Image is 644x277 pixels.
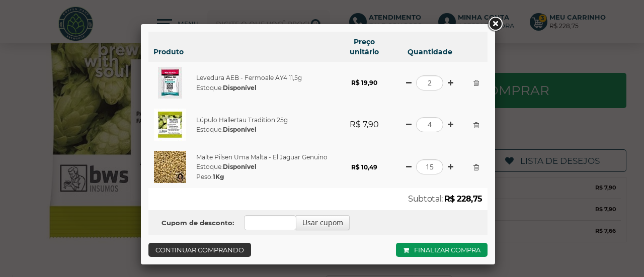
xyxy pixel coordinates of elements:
strong: R$ 19,90 [351,79,377,86]
strong: Disponível [223,163,257,170]
a: Lúpulo Hallertau Tradition 25g [196,116,288,123]
h6: Preço unitário [339,37,389,57]
strong: R$ 10,49 [351,163,377,170]
strong: 1Kg [213,173,224,180]
span: Subtotal: [408,194,442,204]
button: Usar cupom [296,215,350,230]
span: Peso: [196,173,224,180]
a: Finalizar compra [396,243,488,257]
b: Cupom de desconto: [162,219,234,227]
h6: Quantidade [399,47,460,57]
h6: Produto [153,47,329,57]
img: Malte Pilsen Uma Malta - El Jaguar Genuino [154,151,186,183]
strong: R$ 7,90 [339,120,389,130]
a: Close [486,15,504,33]
a: Levedura AEB - Fermoale AY4 11,5g [196,74,302,81]
a: Malte Pilsen Uma Malta - El Jaguar Genuino [196,153,328,160]
span: Estoque: [196,84,257,91]
img: Lúpulo Hallertau Tradition 25g [154,109,186,141]
a: Continuar comprando [148,243,251,257]
strong: Disponível [223,126,257,133]
strong: R$ 228,75 [444,194,482,204]
span: Estoque: [196,126,257,133]
span: Estoque: [196,163,257,170]
img: Levedura AEB - Fermoale AY4 11,5g [158,67,182,99]
strong: Disponível [223,84,257,91]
